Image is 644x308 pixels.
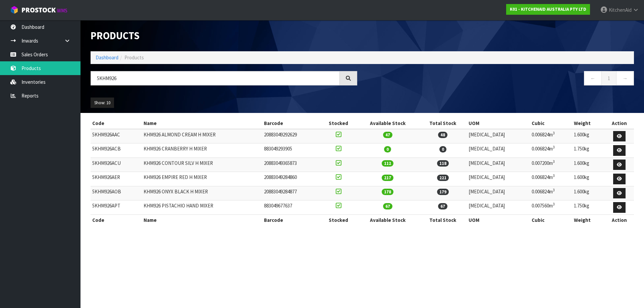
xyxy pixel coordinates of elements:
[437,160,449,167] span: 118
[438,203,447,209] span: 67
[553,202,555,206] sup: 3
[142,172,262,186] td: KHM926 EMPIRE RED H MIXER
[572,172,604,186] td: 1.600kg
[467,129,530,143] td: [MEDICAL_DATA]
[142,143,262,158] td: KHM926 CRANBERRY H MIXER
[419,214,467,225] th: Total Stock
[572,200,604,215] td: 1.750kg
[510,6,586,12] strong: K01 - KITCHENAID AUSTRALIA PTY LTD
[367,71,634,87] nav: Page navigation
[384,146,391,152] span: 0
[601,71,616,85] a: 1
[530,118,572,129] th: Cubic
[91,118,142,129] th: Code
[91,186,142,200] td: 5KHM926AOB
[609,7,632,13] span: KitchenAid
[91,98,114,108] button: Show: 10
[357,214,419,225] th: Available Stock
[584,71,602,85] a: ←
[616,71,634,85] a: →
[91,172,142,186] td: 5KHM926AER
[262,143,320,158] td: 883049293905
[553,173,555,178] sup: 3
[553,131,555,135] sup: 3
[437,175,449,181] span: 221
[553,188,555,192] sup: 3
[530,172,572,186] td: 0.006824m
[467,186,530,200] td: [MEDICAL_DATA]
[262,200,320,215] td: 883049677637
[572,129,604,143] td: 1.600kg
[530,158,572,172] td: 0.007200m
[142,129,262,143] td: KHM926 ALMOND CREAM H MIXER
[262,158,320,172] td: 20883049365873
[467,214,530,225] th: UOM
[91,143,142,158] td: 5KHM926ACB
[383,203,392,209] span: 67
[467,118,530,129] th: UOM
[467,200,530,215] td: [MEDICAL_DATA]
[553,159,555,164] sup: 3
[320,118,357,129] th: Stocked
[553,145,555,149] sup: 3
[21,6,56,14] span: ProStock
[10,6,18,14] img: cube-alt.png
[142,186,262,200] td: KHM926 ONYX BLACK H MIXER
[96,54,118,61] a: Dashboard
[572,143,604,158] td: 1.750kg
[604,118,634,129] th: Action
[438,132,447,138] span: 48
[467,172,530,186] td: [MEDICAL_DATA]
[604,214,634,225] th: Action
[142,214,262,225] th: Name
[572,214,604,225] th: Weight
[437,189,449,195] span: 179
[142,158,262,172] td: KHM926 CONTOUR SILV H MIXER
[530,214,572,225] th: Cubic
[91,129,142,143] td: 5KHM926AAC
[57,7,67,14] small: WMS
[382,175,393,181] span: 217
[91,158,142,172] td: 5KHM926ACU
[320,214,357,225] th: Stocked
[572,186,604,200] td: 1.600kg
[572,118,604,129] th: Weight
[142,118,262,129] th: Name
[91,200,142,215] td: 5KHM926APT
[262,214,320,225] th: Barcode
[357,118,419,129] th: Available Stock
[419,118,467,129] th: Total Stock
[91,71,340,85] input: Search products
[530,129,572,143] td: 0.006824m
[467,143,530,158] td: [MEDICAL_DATA]
[530,186,572,200] td: 0.006824m
[262,118,320,129] th: Barcode
[530,143,572,158] td: 0.006824m
[91,30,357,41] h1: Products
[262,172,320,186] td: 20883049284860
[439,146,446,152] span: 0
[382,189,393,195] span: 178
[124,54,144,61] span: Products
[530,200,572,215] td: 0.007560m
[467,158,530,172] td: [MEDICAL_DATA]
[91,214,142,225] th: Code
[383,132,392,138] span: 47
[382,160,393,167] span: 112
[572,158,604,172] td: 1.600kg
[142,200,262,215] td: KHM926 PISTACHIO HAND MIXER
[262,186,320,200] td: 20883049284877
[262,129,320,143] td: 20883049292629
